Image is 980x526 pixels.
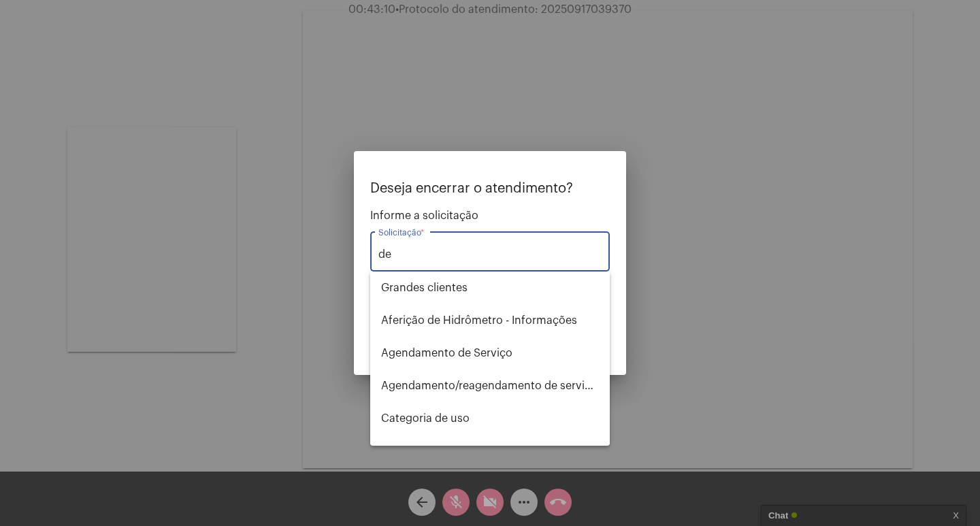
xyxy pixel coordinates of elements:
span: ⁠Grandes clientes [381,272,599,304]
span: Categoria de uso [381,402,599,435]
input: Buscar solicitação [378,248,602,261]
span: Agendamento de Serviço [381,337,599,369]
span: Agendamento/reagendamento de serviços - informações [381,369,599,402]
span: Concessão de Benefício Social [381,435,599,467]
span: Informe a solicitação [370,210,610,222]
span: Aferição de Hidrômetro - Informações [381,304,599,337]
p: Deseja encerrar o atendimento? [370,181,610,196]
